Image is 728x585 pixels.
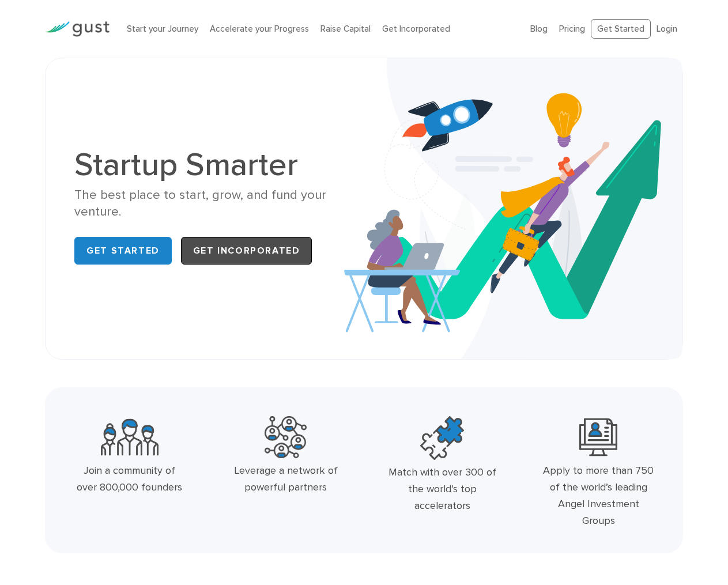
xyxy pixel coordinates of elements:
[265,416,307,458] img: Powerful Partners
[74,149,355,181] h1: Startup Smarter
[74,463,185,496] div: Join a community of over 800,000 founders
[382,24,450,34] a: Get Incorporated
[210,24,309,34] a: Accelerate your Progress
[344,58,682,359] img: Startup Smarter Hero
[230,463,341,496] div: Leverage a network of powerful partners
[74,237,172,265] a: Get Started
[591,19,651,39] a: Get Started
[530,24,548,34] a: Blog
[420,416,464,460] img: Top Accelerators
[657,24,677,34] a: Login
[127,24,198,34] a: Start your Journey
[320,24,371,34] a: Raise Capital
[74,187,355,221] div: The best place to start, grow, and fund your venture.
[579,416,617,458] img: Leading Angel Investment
[181,237,312,265] a: Get Incorporated
[45,21,110,37] img: Gust Logo
[559,24,585,34] a: Pricing
[543,463,654,529] div: Apply to more than 750 of the world’s leading Angel Investment Groups
[387,465,498,514] div: Match with over 300 of the world’s top accelerators
[101,416,159,458] img: Community Founders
